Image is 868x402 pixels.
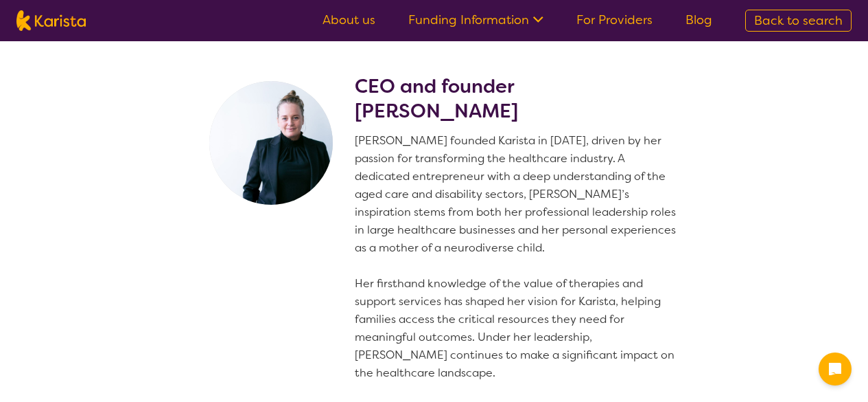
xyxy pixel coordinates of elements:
[408,12,543,28] a: Funding Information
[745,10,852,32] a: Back to search
[685,12,712,28] a: Blog
[322,12,375,28] a: About us
[355,74,681,124] h2: CEO and founder [PERSON_NAME]
[754,12,843,29] span: Back to search
[355,132,681,382] p: [PERSON_NAME] founded Karista in [DATE], driven by her passion for transforming the healthcare in...
[16,10,86,31] img: Karista logo
[576,12,653,28] a: For Providers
